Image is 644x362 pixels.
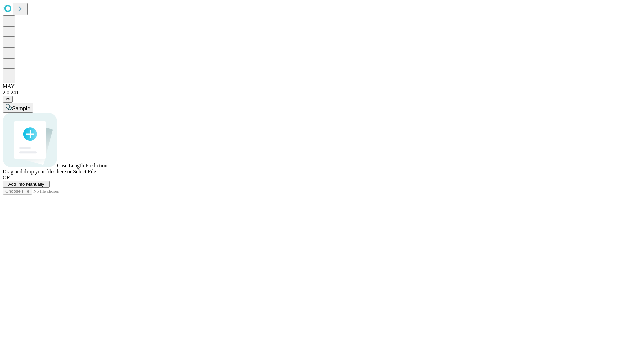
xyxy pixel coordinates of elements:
span: Drag and drop your files here or [3,169,72,174]
span: Case Length Prediction [57,163,107,168]
span: OR [3,175,10,180]
span: @ [5,97,10,102]
div: MAY [3,83,641,89]
span: Add Info Manually [8,182,44,187]
span: Sample [12,106,30,111]
div: 2.0.241 [3,89,641,96]
button: Sample [3,103,33,113]
button: @ [3,96,13,103]
span: Select File [73,169,96,174]
button: Add Info Manually [3,181,50,188]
